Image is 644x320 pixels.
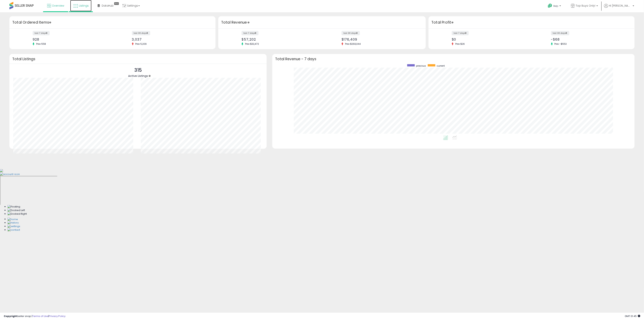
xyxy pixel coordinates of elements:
h3: Total Profit [431,20,632,25]
span: previous [416,64,426,67]
img: Home [8,218,18,221]
div: 928 [33,37,110,41]
h3: Total Ordered Items [12,20,213,25]
span: Overview [52,4,64,8]
span: DataHub [102,4,114,8]
label: last 7 days [242,31,259,35]
span: Prev: $293,044 [343,42,363,45]
label: last 7 days [452,31,469,35]
div: $57,202 [242,37,319,41]
div: Tooltip anchor [451,21,454,24]
span: Listings [79,4,89,8]
span: Prev: $32,472 [243,42,261,45]
label: last 7 days [33,31,50,35]
span: Prev: 558 [34,42,48,45]
p: 315 [128,67,148,74]
div: -$68 [551,37,628,41]
label: last 30 days [132,31,150,35]
label: last 30 days [551,31,569,35]
span: Prev: 5,209 [134,42,149,45]
a: Help [545,1,565,12]
div: Tooltip anchor [247,21,250,24]
span: Prev: $26 [453,42,467,45]
img: Floating [8,205,20,209]
div: 3,037 [132,37,209,41]
div: Tooltip anchor [148,74,151,78]
div: $176,409 [342,37,419,41]
label: last 30 days [342,31,360,35]
img: Docked Left [8,209,25,212]
span: Prev: -$553 [553,42,569,45]
img: Contact [8,228,20,232]
span: Top Buys Only! [576,4,595,8]
img: Docked Right [8,212,27,216]
a: Hi [PERSON_NAME] [604,4,634,12]
span: Active Listings [128,74,148,78]
div: Tooltip anchor [48,21,52,24]
h3: Total Listings [12,58,264,60]
h3: Total Revenue [221,20,423,25]
div: Tooltip anchor [113,2,120,5]
img: History [8,221,19,225]
h3: Total Revenue - 7 days [275,58,632,60]
div: $0 [452,37,529,41]
span: current [437,64,445,67]
span: Hi [PERSON_NAME] [609,4,632,8]
img: Settings [8,225,20,228]
i: Get Help [548,3,552,8]
span: Help [553,4,558,8]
